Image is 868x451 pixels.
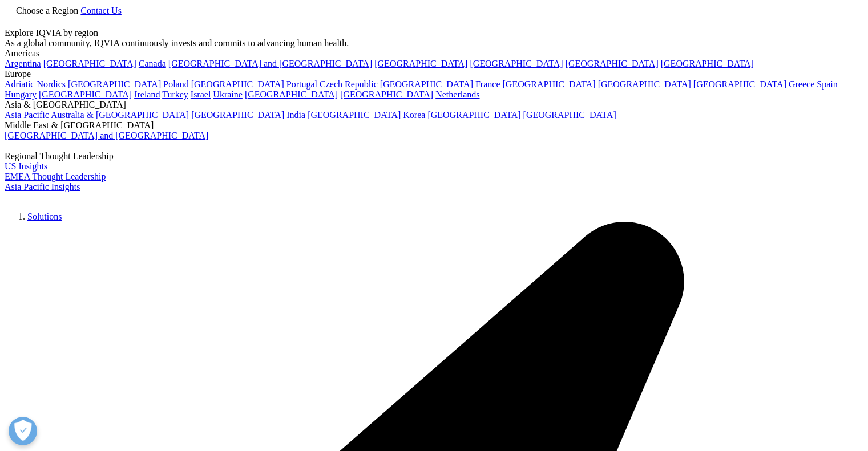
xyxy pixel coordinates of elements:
a: [GEOGRAPHIC_DATA] [503,79,596,89]
a: Israel [191,90,211,99]
span: Choose a Region [16,6,78,15]
a: Korea [403,110,425,120]
a: EMEA Thought Leadership [5,172,106,181]
a: Canada [139,59,166,68]
button: Open Preferences [9,417,37,445]
a: [GEOGRAPHIC_DATA] [427,110,520,120]
div: Explore IQVIA by region [5,28,863,38]
a: [GEOGRAPHIC_DATA] [340,90,433,99]
a: Poland [163,79,188,89]
div: Regional Thought Leadership [5,151,863,161]
a: Asia Pacific Insights [5,182,80,192]
a: [GEOGRAPHIC_DATA] [191,110,284,120]
a: [GEOGRAPHIC_DATA] [191,79,284,89]
a: [GEOGRAPHIC_DATA] [598,79,691,89]
a: Greece [789,79,814,89]
a: [GEOGRAPHIC_DATA] [43,59,136,68]
a: Contact Us [80,6,122,15]
a: Australia & [GEOGRAPHIC_DATA] [51,110,189,120]
div: Europe [5,69,863,79]
a: Netherlands [435,90,479,99]
a: Asia Pacific [5,110,49,120]
a: [GEOGRAPHIC_DATA] [308,110,401,120]
a: [GEOGRAPHIC_DATA] [523,110,616,120]
a: [GEOGRAPHIC_DATA] [68,79,161,89]
div: Middle East & [GEOGRAPHIC_DATA] [5,120,863,131]
a: Portugal [286,79,317,89]
a: [GEOGRAPHIC_DATA] and [GEOGRAPHIC_DATA] [168,59,372,68]
a: Ireland [134,90,160,99]
a: [GEOGRAPHIC_DATA] [470,59,563,68]
a: [GEOGRAPHIC_DATA] [245,90,338,99]
a: [GEOGRAPHIC_DATA] [39,90,132,99]
div: As a global community, IQVIA continuously invests and commits to advancing human health. [5,38,863,48]
a: France [475,79,500,89]
a: Adriatic [5,79,34,89]
a: Argentina [5,59,41,68]
a: Ukraine [213,90,243,99]
a: Czech Republic [320,79,378,89]
a: [GEOGRAPHIC_DATA] [693,79,786,89]
a: US Insights [5,161,47,171]
a: Solutions [27,212,62,221]
a: India [286,110,305,120]
div: Asia & [GEOGRAPHIC_DATA] [5,100,863,110]
a: [GEOGRAPHIC_DATA] [374,59,467,68]
a: [GEOGRAPHIC_DATA] [566,59,659,68]
a: Hungary [5,90,37,99]
a: Turkey [162,90,188,99]
div: Americas [5,48,863,59]
a: [GEOGRAPHIC_DATA] and [GEOGRAPHIC_DATA] [5,131,208,140]
a: Spain [817,79,837,89]
a: [GEOGRAPHIC_DATA] [380,79,473,89]
a: [GEOGRAPHIC_DATA] [661,59,754,68]
a: Nordics [37,79,66,89]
